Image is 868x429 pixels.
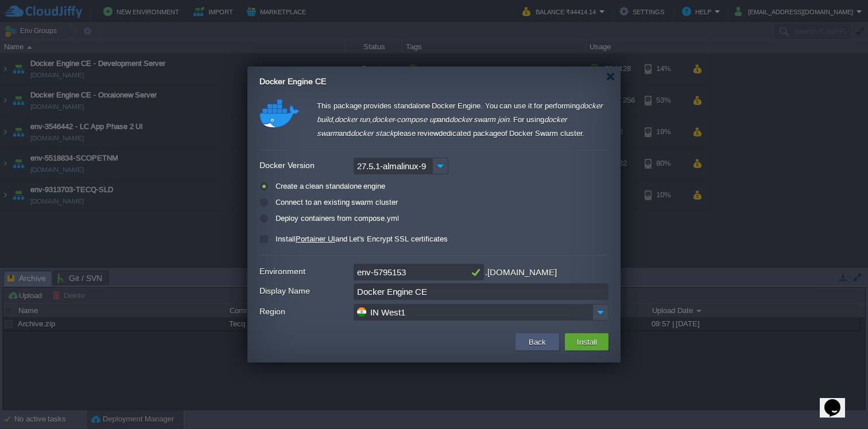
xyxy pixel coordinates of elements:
label: Deploy containers from compose.yml [273,214,399,223]
em: docker stack [351,129,394,138]
label: Create a clean standalone engine [273,182,385,190]
em: docker build [317,102,602,124]
span: Docker Engine CE [259,77,326,86]
a: Portainer UI [296,235,335,243]
label: Install and Let's Encrypt SSL certificates [273,235,448,243]
em: docker run [335,115,370,124]
label: Environment [259,264,352,279]
div: This package provides standalone Docker Engine. You can use it for performing , , and . For using... [317,99,609,145]
img: docker-engine-logo-2.png [259,99,300,128]
label: Docker Version [259,158,352,173]
button: Back [525,335,549,349]
em: docker swarm join [449,115,509,124]
label: Display Name [259,283,352,299]
em: docker-compose up [372,115,437,124]
a: dedicated package [439,129,501,138]
iframe: chat widget [820,383,857,418]
label: Connect to an existing swarm cluster [273,198,398,206]
button: Install [573,335,600,349]
div: .[DOMAIN_NAME] [485,264,557,281]
label: Region [259,304,352,319]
